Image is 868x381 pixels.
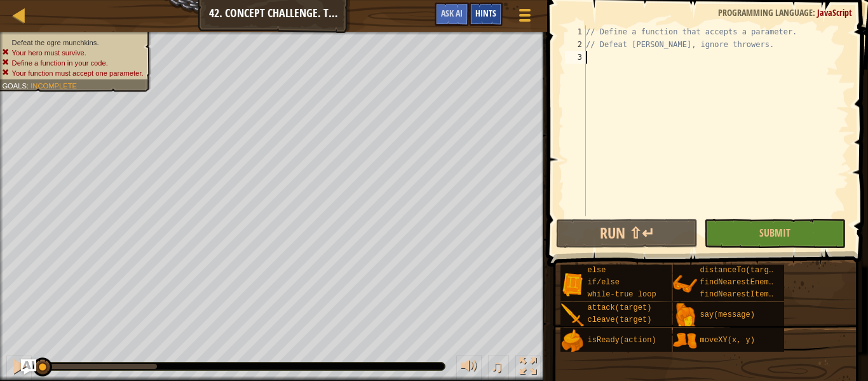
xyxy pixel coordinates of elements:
[700,310,755,319] span: say(message)
[509,3,541,32] button: Show game menu
[475,7,496,19] span: Hints
[2,68,143,78] li: Your function must accept one parameter.
[2,38,143,48] li: Defeat the ogre munchkins.
[488,355,510,381] button: ♫
[560,272,585,296] img: portrait.png
[700,290,778,299] span: findNearestItem()
[673,303,697,328] img: portrait.png
[556,219,698,248] button: Run ⇧↵
[588,315,652,324] span: cleave(target)
[704,219,846,248] button: Submit
[673,329,697,353] img: portrait.png
[12,38,99,46] span: Defeat the ogre munchkins.
[2,81,27,90] span: Goals
[588,278,620,287] span: if/else
[718,6,813,18] span: Programming language
[813,6,817,18] span: :
[441,7,463,19] span: Ask AI
[588,266,606,275] span: else
[565,38,586,51] div: 2
[588,336,656,345] span: isReady(action)
[560,303,585,328] img: portrait.png
[565,25,586,38] div: 1
[2,48,143,58] li: Your hero must survive.
[2,58,143,68] li: Define a function in your code.
[27,81,31,90] span: :
[6,355,32,381] button: Ctrl + P: Pause
[817,6,852,18] span: JavaScript
[588,290,656,299] span: while-true loop
[12,69,144,77] span: Your function must accept one parameter.
[700,278,783,287] span: findNearestEnemy()
[560,329,585,353] img: portrait.png
[673,272,697,296] img: portrait.png
[31,81,77,90] span: Incomplete
[588,303,652,312] span: attack(target)
[12,59,108,67] span: Define a function in your code.
[565,51,586,64] div: 3
[700,266,783,275] span: distanceTo(target)
[12,48,86,57] span: Your hero must survive.
[21,359,36,375] button: Ask AI
[456,355,482,381] button: Adjust volume
[700,336,755,345] span: moveXY(x, y)
[515,355,541,381] button: Toggle fullscreen
[435,3,469,26] button: Ask AI
[759,226,790,240] span: Submit
[491,357,503,376] span: ♫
